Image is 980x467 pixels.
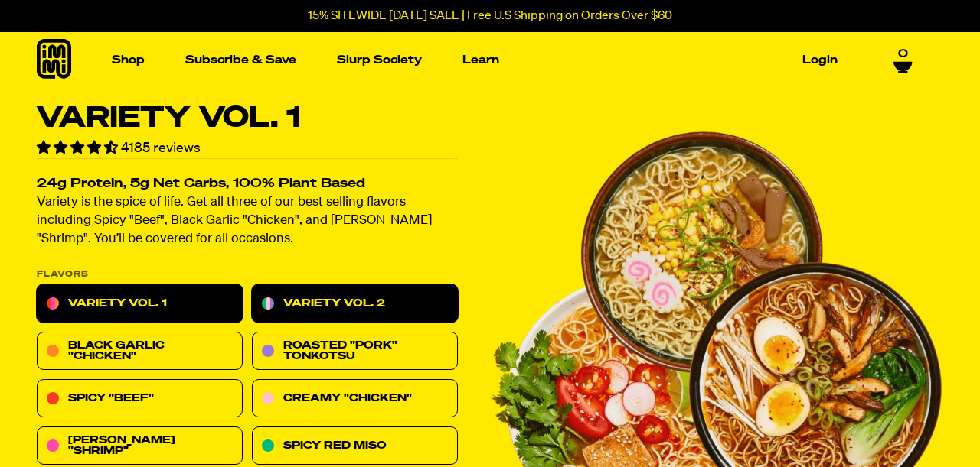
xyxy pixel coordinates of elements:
[37,427,243,465] a: [PERSON_NAME] "Shrimp"
[252,332,458,371] a: Roasted "Pork" Tonkotsu
[252,380,458,418] a: Creamy "Chicken"
[37,285,243,323] a: Variety Vol. 1
[252,285,458,323] a: Variety Vol. 2
[37,141,121,155] span: 4.55 stars
[308,9,672,23] p: 15% SITEWIDE [DATE] SALE | Free U.S Shipping on Orders Over $60
[37,271,458,279] p: Flavors
[37,178,458,191] h2: 24g Protein, 5g Net Carbs, 100% Plant Based
[331,48,428,72] a: Slurp Society
[37,332,243,371] a: Black Garlic "Chicken"
[796,48,844,72] a: Login
[37,104,458,133] h1: Variety Vol. 1
[456,48,505,72] a: Learn
[106,48,151,72] a: Shop
[898,47,908,61] span: 0
[893,47,913,73] a: 0
[106,32,844,88] nav: Main navigation
[37,194,458,249] p: Variety is the spice of life. Get all three of our best selling flavors including Spicy "Beef", B...
[179,48,302,72] a: Subscribe & Save
[121,141,201,155] span: 4185 reviews
[37,380,243,418] a: Spicy "Beef"
[252,427,458,465] a: Spicy Red Miso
